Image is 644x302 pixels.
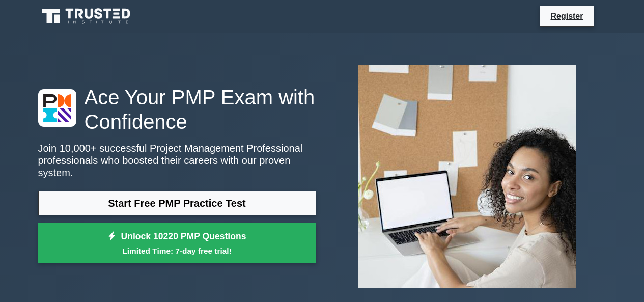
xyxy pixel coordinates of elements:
a: Register [544,10,589,22]
a: Unlock 10220 PMP QuestionsLimited Time: 7-day free trial! [38,223,316,264]
h1: Ace Your PMP Exam with Confidence [38,85,316,134]
small: Limited Time: 7-day free trial! [51,245,303,257]
a: Start Free PMP Practice Test [38,191,316,215]
p: Join 10,000+ successful Project Management Professional professionals who boosted their careers w... [38,142,316,179]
